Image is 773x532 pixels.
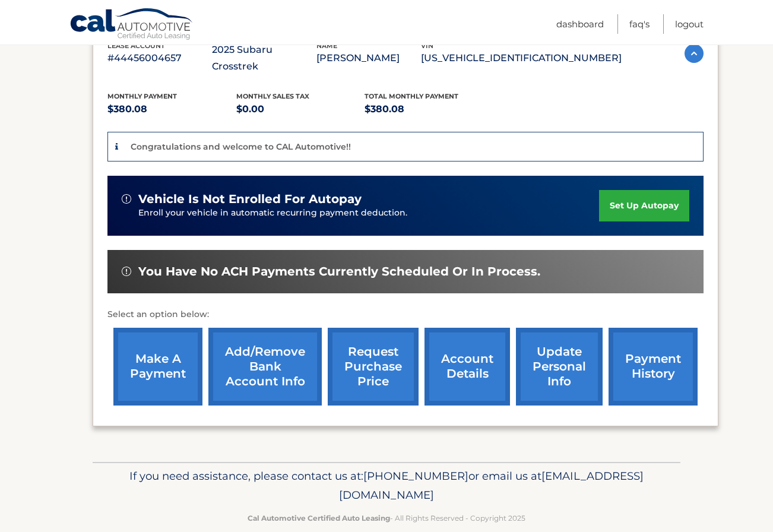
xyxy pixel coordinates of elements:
[69,8,194,42] a: Cal Automotive
[131,141,351,152] p: Congratulations and welcome to CAL Automotive!!
[212,42,316,75] p: 2025 Subaru Crosstrek
[138,192,362,207] span: vehicle is not enrolled for autopay
[107,92,177,100] span: Monthly Payment
[316,50,421,66] p: [PERSON_NAME]
[556,14,604,34] a: Dashboard
[421,42,433,50] span: vin
[107,50,212,66] p: #44456004657
[138,207,599,220] p: Enroll your vehicle in automatic recurring payment deduction.
[421,50,622,66] p: [US_VEHICLE_IDENTIFICATION_NUMBER]
[113,328,202,406] a: make a payment
[122,267,131,276] img: alert-white.svg
[516,328,603,406] a: update personal info
[107,101,236,118] p: $380.08
[675,14,704,34] a: Logout
[316,42,337,50] span: name
[365,101,493,118] p: $380.08
[236,92,309,100] span: Monthly sales Tax
[363,469,468,483] span: [PHONE_NUMBER]
[328,328,419,406] a: request purchase price
[208,328,322,406] a: Add/Remove bank account info
[629,14,650,34] a: FAQ's
[100,467,673,505] p: If you need assistance, please contact us at: or email us at
[107,42,165,50] span: lease account
[236,101,365,118] p: $0.00
[248,514,390,522] strong: Cal Automotive Certified Auto Leasing
[609,328,698,406] a: payment history
[122,194,131,204] img: alert-white.svg
[107,308,704,322] p: Select an option below:
[365,92,458,100] span: Total Monthly Payment
[100,512,673,524] p: - All Rights Reserved - Copyright 2025
[138,264,540,279] span: You have no ACH payments currently scheduled or in process.
[685,44,704,63] img: accordion-active.svg
[599,190,689,221] a: set up autopay
[424,328,510,406] a: account details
